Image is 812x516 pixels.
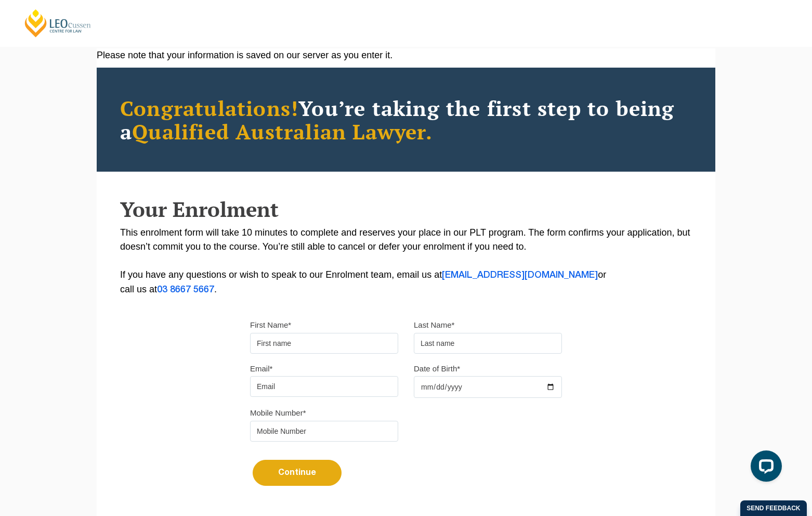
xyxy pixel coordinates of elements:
[742,446,786,490] iframe: LiveChat chat widget
[250,320,291,330] label: First Name*
[120,96,692,143] h2: You’re taking the first step to being a
[250,376,398,397] input: Email
[23,8,93,38] a: [PERSON_NAME] Centre for Law
[97,48,715,62] div: Please note that your information is saved on our server as you enter it.
[250,333,398,354] input: First name
[250,408,306,418] label: Mobile Number*
[120,198,692,221] h2: Your Enrolment
[414,320,454,330] label: Last Name*
[120,226,692,297] p: This enrolment form will take 10 minutes to complete and reserves your place in our PLT program. ...
[250,421,398,442] input: Mobile Number
[120,94,298,122] span: Congratulations!
[442,271,598,279] a: [EMAIL_ADDRESS][DOMAIN_NAME]
[414,333,562,354] input: Last name
[253,460,342,486] button: Continue
[132,118,433,145] span: Qualified Australian Lawyer.
[157,286,214,294] a: 03 8667 5667
[250,364,272,374] label: Email*
[414,364,460,374] label: Date of Birth*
